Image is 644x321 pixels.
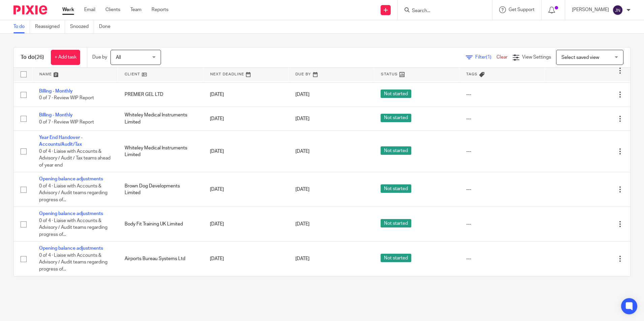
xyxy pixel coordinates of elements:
[381,114,411,122] span: Not started
[39,113,73,117] a: Billing - Monthly
[295,187,310,192] span: [DATE]
[466,221,538,227] div: ---
[21,54,44,61] h1: To do
[466,255,538,262] div: ---
[70,20,94,33] a: Snoozed
[411,8,472,14] input: Search
[39,135,83,147] a: Year End Handover - Accounts/Audit/Tax
[130,6,141,13] a: Team
[466,72,478,76] span: Tags
[295,92,310,97] span: [DATE]
[13,20,30,33] a: To do
[381,184,411,193] span: Not started
[152,6,168,13] a: Reports
[62,6,74,13] a: Work
[35,20,65,33] a: Reassigned
[99,20,116,33] a: Done
[203,172,289,207] td: [DATE]
[295,222,310,226] span: [DATE]
[203,83,289,107] td: [DATE]
[39,120,94,124] span: 0 of 7 · Review WIP Report
[381,219,411,227] span: Not started
[496,55,508,60] a: Clear
[295,256,310,261] span: [DATE]
[612,5,623,15] img: svg%3E
[295,116,310,121] span: [DATE]
[572,6,609,13] p: [PERSON_NAME]
[475,55,496,60] span: Filter
[51,50,80,65] a: + Add task
[84,6,95,13] a: Email
[105,6,120,13] a: Clients
[118,207,203,242] td: Body Fit Training UK Limited
[118,172,203,207] td: Brown Dog Developments Limited
[203,207,289,242] td: [DATE]
[295,149,310,154] span: [DATE]
[466,148,538,155] div: ---
[39,246,103,251] a: Opening balance adjustments
[203,107,289,131] td: [DATE]
[118,107,203,131] td: Whiteley Medical Instruments Limited
[35,55,44,60] span: (26)
[466,91,538,98] div: ---
[561,55,599,60] span: Select saved view
[466,186,538,193] div: ---
[203,242,289,276] td: [DATE]
[39,184,107,202] span: 0 of 4 · Liaise with Accounts & Advisory / Audit teams regarding progress of...
[486,55,491,60] span: (1)
[203,131,289,172] td: [DATE]
[381,146,411,155] span: Not started
[522,55,551,60] span: View Settings
[381,254,411,262] span: Not started
[118,131,203,172] td: Whiteley Medical Instruments Limited
[39,149,110,168] span: 0 of 4 · Liaise with Accounts & Advisory / Audit / Tax teams ahead of year end
[39,211,103,216] a: Opening balance adjustments
[118,83,203,107] td: PREMIER GEL LTD
[381,90,411,98] span: Not started
[509,7,535,12] span: Get Support
[39,89,73,94] a: Billing - Monthly
[13,5,47,14] img: Pixie
[39,177,103,181] a: Opening balance adjustments
[466,115,538,122] div: ---
[39,253,107,272] span: 0 of 4 · Liaise with Accounts & Advisory / Audit teams regarding progress of...
[39,218,107,237] span: 0 of 4 · Liaise with Accounts & Advisory / Audit teams regarding progress of...
[92,54,107,61] p: Due by
[39,96,94,101] span: 0 of 7 · Review WIP Report
[118,242,203,276] td: Airports Bureau Systems Ltd
[116,55,121,60] span: All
